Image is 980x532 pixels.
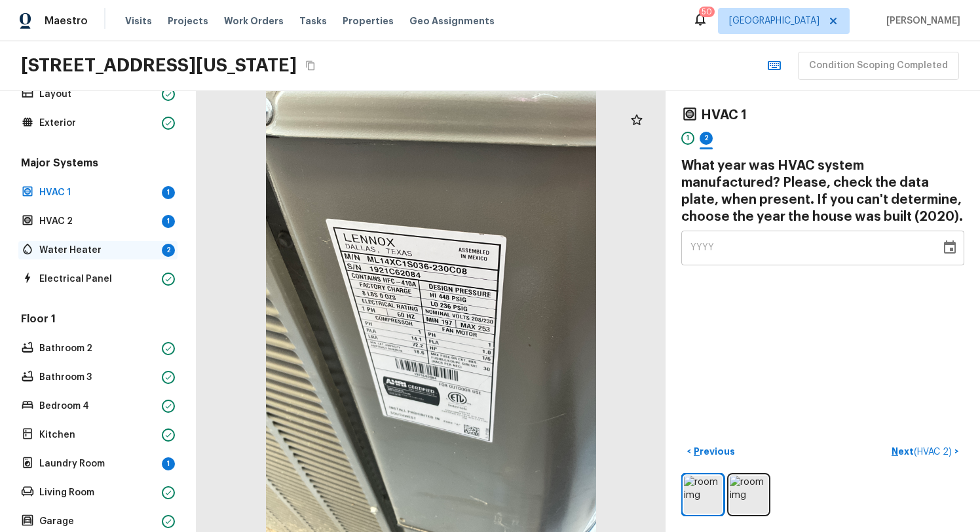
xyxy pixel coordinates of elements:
[886,441,964,463] button: Next(HVAC 2)>
[224,14,284,28] span: Work Orders
[681,132,694,145] div: 1
[39,342,157,355] p: Bathroom 2
[892,445,954,459] p: Next
[702,5,712,18] div: 50
[168,14,208,28] span: Projects
[39,117,157,130] p: Exterior
[162,215,175,228] div: 1
[125,14,152,28] span: Visits
[700,132,713,145] div: 2
[39,371,157,384] p: Bathroom 3
[681,441,740,463] button: <Previous
[684,476,722,514] img: room img
[18,312,178,329] h5: Floor 1
[39,244,157,257] p: Water Heater
[39,457,157,470] p: Laundry Room
[730,476,768,514] img: room img
[162,186,175,199] div: 1
[39,428,157,442] p: Kitchen
[45,14,88,28] span: Maestro
[690,243,715,252] span: Year
[409,14,495,28] span: Geo Assignments
[39,186,157,199] p: HVAC 1
[21,54,297,77] h2: [STREET_ADDRESS][US_STATE]
[18,156,178,173] h5: Major Systems
[701,107,747,124] h4: HVAC 1
[162,244,175,257] div: 2
[162,457,175,470] div: 1
[39,88,157,101] p: Layout
[937,235,963,261] button: Choose date
[302,57,319,74] button: Copy Address
[39,486,157,499] p: Living Room
[39,515,157,528] p: Garage
[881,14,960,28] span: [PERSON_NAME]
[299,16,327,26] span: Tasks
[729,14,820,28] span: [GEOGRAPHIC_DATA]
[343,14,394,28] span: Properties
[681,157,964,225] h4: What year was HVAC system manufactured? Please, check the data plate, when present. If you can't ...
[39,400,157,413] p: Bedroom 4
[691,445,735,458] p: Previous
[39,273,157,286] p: Electrical Panel
[39,215,157,228] p: HVAC 2
[914,447,952,457] span: ( HVAC 2 )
